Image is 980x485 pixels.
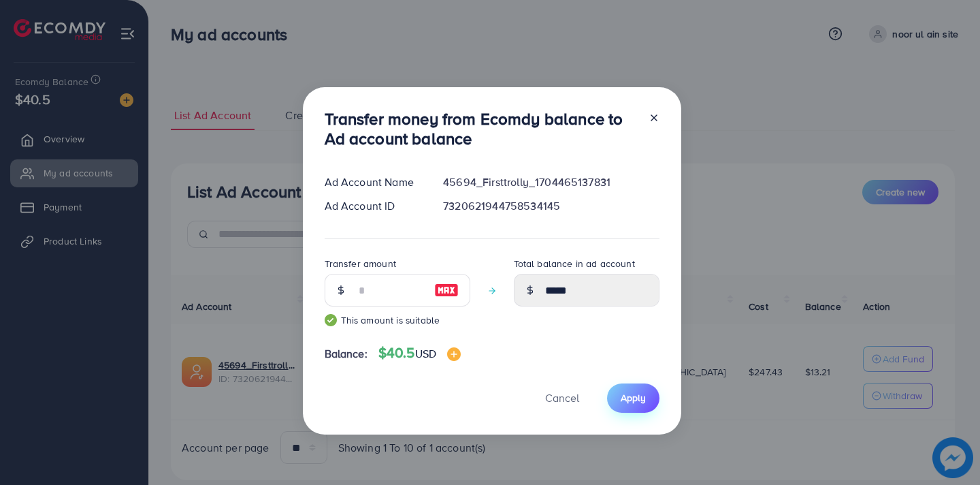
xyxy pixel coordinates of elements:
img: guide [325,314,337,326]
span: Balance: [325,346,367,362]
img: image [434,282,459,298]
div: Ad Account Name [314,174,433,190]
span: USD [415,346,436,361]
h3: Transfer money from Ecomdy balance to Ad account balance [325,109,638,148]
h4: $40.5 [378,345,461,362]
label: Transfer amount [325,257,396,270]
div: 7320621944758534145 [432,198,670,214]
button: Apply [607,384,659,413]
button: Cancel [528,384,596,413]
div: 45694_Firsttrolly_1704465137831 [432,174,670,190]
span: Cancel [545,390,579,405]
label: Total balance in ad account [514,257,635,270]
img: image [447,347,461,361]
span: Apply [621,391,646,405]
div: Ad Account ID [314,198,433,214]
small: This amount is suitable [325,313,470,327]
